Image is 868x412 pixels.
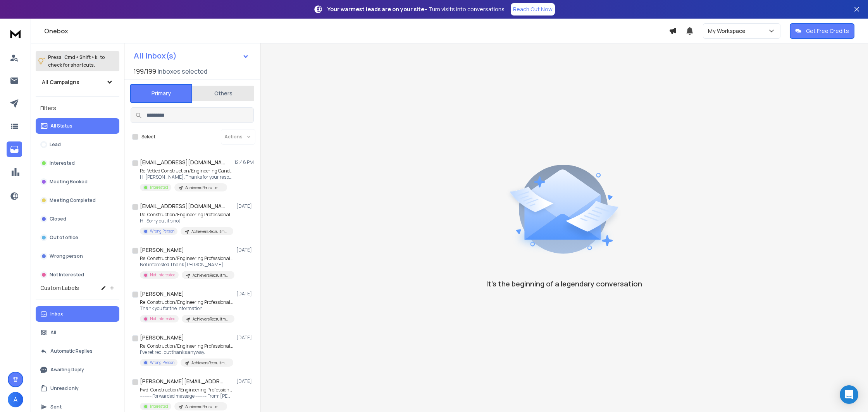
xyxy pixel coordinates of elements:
img: logo [8,26,23,41]
h1: [PERSON_NAME] [140,334,184,341]
p: Re: Construction/Engineering Professionals Available [140,212,233,218]
h1: [PERSON_NAME] [140,290,184,298]
p: [DATE] [236,203,254,209]
p: Meeting Booked [50,179,88,185]
p: I’ve retired. but thanks anyway. [140,349,233,355]
p: [DATE] [236,378,254,384]
p: Get Free Credits [806,27,849,35]
p: AchieversRecruitment-[US_STATE]- [191,229,229,234]
p: [DATE] [236,247,254,253]
p: Hi [PERSON_NAME], Thanks for your response. [140,174,233,180]
p: Thank you for the information. [140,305,233,312]
h3: Custom Labels [40,284,79,292]
p: Unread only [50,385,79,391]
p: All [50,329,56,336]
p: [DATE] [236,291,254,297]
button: Awaiting Reply [36,362,119,378]
h3: Inboxes selected [158,67,207,76]
h1: [EMAIL_ADDRESS][DOMAIN_NAME] [140,202,225,210]
div: Open Intercom Messenger [840,385,858,404]
h1: [EMAIL_ADDRESS][DOMAIN_NAME] [140,159,225,166]
p: Re: Vetted Construction/Engineering Candidates Available [140,168,233,174]
h1: Onebox [44,26,669,36]
button: A [8,392,23,407]
p: AchieversRecruitment-[US_STATE]- [191,360,229,366]
p: Reach Out Now [513,5,553,13]
p: Re: Construction/Engineering Professionals Available [140,299,233,305]
p: – Turn visits into conversations [327,5,505,13]
button: Meeting Booked [36,174,119,190]
button: All Campaigns [36,74,119,90]
p: AchieversRecruitment-[US_STATE]- [185,404,222,410]
button: Automatic Replies [36,343,119,359]
p: 12:48 PM [234,159,254,165]
p: Not Interested [50,272,84,278]
p: It’s the beginning of a legendary conversation [486,278,642,289]
h1: All Campaigns [42,78,79,86]
a: Reach Out Now [511,3,555,16]
p: Interested [50,160,75,166]
p: Lead [50,141,61,148]
p: Not Interested [150,272,176,278]
button: Others [192,85,254,102]
p: [DATE] [236,334,254,341]
p: Hi, Sorry but it’s not [140,218,233,224]
p: Re: Construction/Engineering Professionals Available [140,343,233,349]
h1: All Inbox(s) [134,52,177,60]
button: All [36,325,119,340]
button: Out of office [36,230,119,245]
p: My Workspace [708,27,749,35]
p: Automatic Replies [50,348,93,354]
p: Closed [50,216,66,222]
p: Awaiting Reply [50,367,84,373]
p: ---------- Forwarded message --------- From: [PERSON_NAME] [140,393,233,399]
p: AchieversRecruitment-[US_STATE]- [193,272,230,278]
button: Not Interested [36,267,119,283]
strong: Your warmest leads are on your site [327,5,424,13]
button: Interested [36,155,119,171]
p: AchieversRecruitment-[GEOGRAPHIC_DATA]- [GEOGRAPHIC_DATA]- [185,185,222,191]
h3: Filters [36,103,119,114]
p: Meeting Completed [50,197,96,203]
p: Not interested Thank [PERSON_NAME] [140,262,233,268]
p: Interested [150,403,168,409]
button: Meeting Completed [36,193,119,208]
p: Wrong Person [150,228,174,234]
span: 199 / 199 [134,67,156,76]
button: Unread only [36,381,119,396]
button: Inbox [36,306,119,322]
p: Sent [50,404,62,410]
p: Out of office [50,234,78,241]
h1: [PERSON_NAME][EMAIL_ADDRESS][DOMAIN_NAME] [140,378,225,385]
p: Press to check for shortcuts. [48,53,105,69]
h1: [PERSON_NAME] [140,246,184,254]
button: Primary [130,84,192,103]
button: Lead [36,137,119,152]
p: Fwd: Construction/Engineering Professionals Available [140,387,233,393]
label: Select [141,134,155,140]
p: Inbox [50,311,63,317]
span: Cmd + Shift + k [63,53,98,62]
button: Get Free Credits [790,23,854,39]
p: All Status [50,123,72,129]
p: Wrong person [50,253,83,259]
p: Not Interested [150,316,176,322]
p: Wrong Person [150,360,174,365]
button: All Status [36,118,119,134]
button: Closed [36,211,119,227]
button: Wrong person [36,248,119,264]
p: AchieversRecruitment-[US_STATE]- [193,316,230,322]
p: Re: Construction/Engineering Professionals Available [140,255,233,262]
button: All Inbox(s) [127,48,255,64]
p: Interested [150,184,168,190]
